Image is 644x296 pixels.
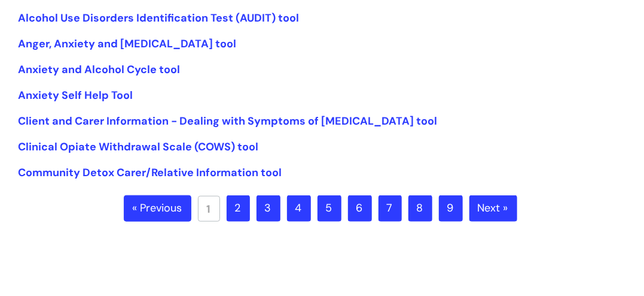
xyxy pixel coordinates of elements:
a: Anxiety and Alcohol Cycle tool [18,62,180,77]
a: 2 [227,195,250,222]
a: Client and Carer Information - Dealing with Symptoms of [MEDICAL_DATA] tool [18,114,437,128]
a: 1 [198,196,220,222]
a: Alcohol Use Disorders Identification Test (AUDIT) tool [18,11,299,25]
a: 4 [287,195,311,222]
a: Clinical Opiate Withdrawal Scale (COWS) tool [18,140,258,154]
a: 3 [257,195,280,222]
a: 5 [318,195,341,222]
a: « Previous [124,195,191,222]
a: Next » [469,195,517,222]
a: 6 [348,195,372,222]
a: Anger, Anxiety and [MEDICAL_DATA] tool [18,37,236,51]
a: 8 [408,195,432,222]
a: Community Detox Carer/Relative Information tool [18,165,282,180]
a: 9 [439,195,463,222]
a: 7 [379,195,402,222]
a: Anxiety Self Help Tool [18,88,133,102]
